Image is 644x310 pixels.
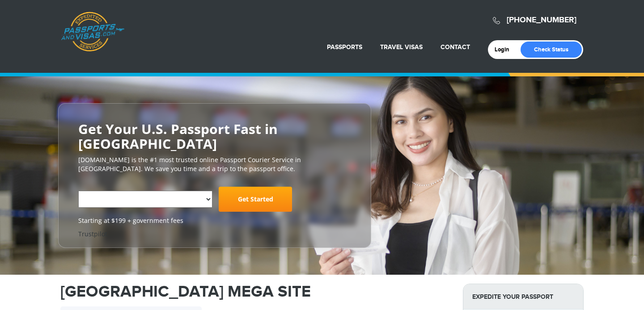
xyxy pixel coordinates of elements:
h2: Get Your U.S. Passport Fast in [GEOGRAPHIC_DATA] [78,121,351,151]
strong: Expedite Your Passport [463,284,583,310]
a: Trustpilot [78,230,107,238]
a: Check Status [521,42,582,58]
a: Travel Visas [380,43,423,51]
a: Passports [327,43,362,51]
a: Get Started [219,187,292,212]
a: Passports & [DOMAIN_NAME] [61,12,124,52]
a: Contact [441,43,470,51]
h1: [GEOGRAPHIC_DATA] MEGA SITE [60,284,449,300]
span: Starting at $199 + government fees [78,216,351,225]
p: [DOMAIN_NAME] is the #1 most trusted online Passport Courier Service in [GEOGRAPHIC_DATA]. We sav... [78,155,351,173]
a: Login [495,46,516,53]
a: [PHONE_NUMBER] [507,15,576,25]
